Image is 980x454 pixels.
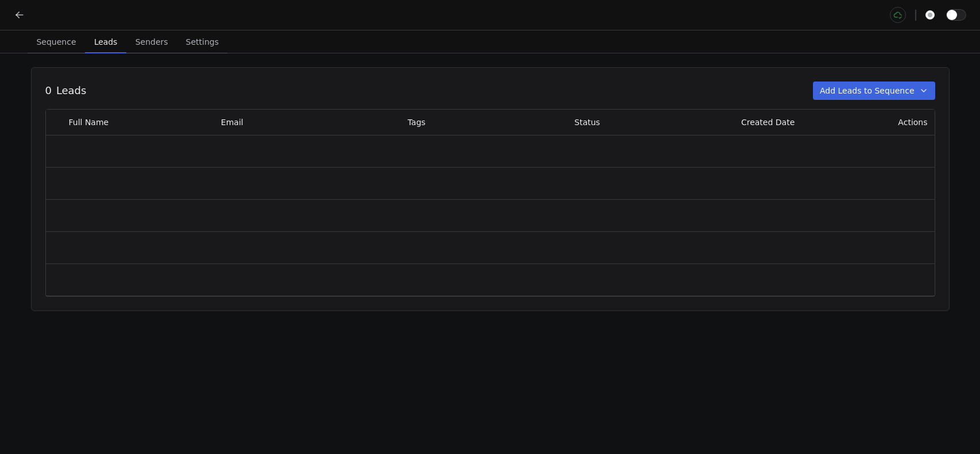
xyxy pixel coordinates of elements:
span: Actions [898,118,927,127]
span: Leads [90,34,122,50]
span: Settings [181,34,223,50]
span: Full Name [69,117,109,129]
span: Email [221,118,243,127]
button: Add Leads to Sequence [813,82,935,100]
span: Senders [131,34,173,50]
span: Tags [408,118,425,127]
span: Sequence [32,34,80,50]
span: Created Date [741,118,795,127]
span: Status [575,118,601,127]
span: Leads [56,83,86,98]
span: 0 [45,83,52,98]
